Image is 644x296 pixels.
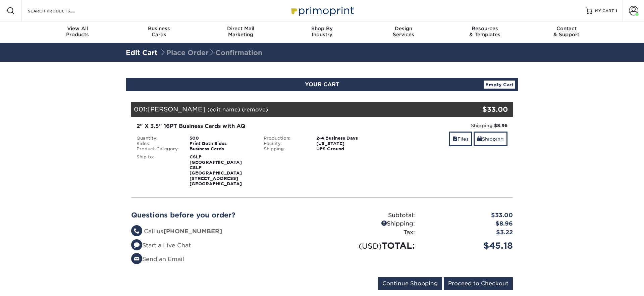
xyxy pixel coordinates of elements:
a: Resources& Templates [444,21,526,43]
div: Industry [281,26,363,38]
span: Direct Mail [200,26,281,32]
div: 2" X 3.5" 16PT Business Cards with AQ [137,122,380,130]
div: TOTAL: [322,239,420,252]
a: BusinessCards [118,21,200,43]
span: Contact [526,26,607,32]
div: Sides: [131,141,184,146]
div: 001: [131,102,449,117]
span: 1 [615,8,617,13]
span: View All [37,26,118,32]
strong: CSLP [GEOGRAPHIC_DATA] CSLP [GEOGRAPHIC_DATA] [STREET_ADDRESS] [GEOGRAPHIC_DATA] [190,154,242,186]
input: SEARCH PRODUCTS..... [27,7,93,15]
a: Shop ByIndustry [281,21,363,43]
small: (USD) [359,242,382,250]
div: 2-4 Business Days [311,136,385,141]
a: DesignServices [363,21,444,43]
div: Business Cards [184,146,259,152]
h2: Questions before you order? [131,211,317,219]
div: Subtotal: [322,211,420,220]
a: Send an Email [131,256,184,262]
div: [US_STATE] [311,141,385,146]
a: Contact& Support [526,21,607,43]
span: [PERSON_NAME] [147,105,205,113]
div: Services [363,26,444,38]
div: $3.22 [420,228,518,237]
div: Print Both Sides [184,141,259,146]
span: Design [363,26,444,32]
span: Resources [444,26,526,32]
div: $8.96 [420,219,518,228]
span: Business [118,26,200,32]
div: Shipping: [390,122,507,129]
a: View AllProducts [37,21,118,43]
div: & Templates [444,26,526,38]
div: $33.00 [449,104,508,114]
div: Production: [259,136,312,141]
img: Primoprint [288,3,356,18]
div: & Support [526,26,607,38]
div: Quantity: [131,136,184,141]
a: Start a Live Chat [131,242,191,249]
div: Marketing [200,26,281,38]
span: Place Order Confirmation [160,49,262,57]
div: Products [37,26,118,38]
span: YOUR CART [305,81,339,88]
li: Call us [131,227,317,236]
div: Facility: [259,141,312,146]
input: Proceed to Checkout [444,277,513,290]
a: (remove) [242,106,268,113]
div: Shipping: [259,146,312,152]
strong: $8.96 [494,123,507,128]
div: Tax: [322,228,420,237]
div: $33.00 [420,211,518,220]
div: Shipping: [322,219,420,228]
div: UPS Ground [311,146,385,152]
a: Empty Cart [484,81,515,89]
div: Product Category: [131,146,184,152]
input: Continue Shopping [378,277,442,290]
div: $45.18 [420,239,518,252]
a: Files [449,132,472,146]
a: Edit Cart [126,49,158,57]
div: Cards [118,26,200,38]
a: (edit name) [207,106,240,113]
div: Ship to: [131,154,184,187]
strong: [PHONE_NUMBER] [163,228,222,235]
span: files [453,136,458,142]
span: Shop By [281,26,363,32]
span: MY CART [595,8,614,14]
span: shipping [477,136,482,142]
div: 500 [184,136,259,141]
a: Shipping [474,132,507,146]
a: Direct MailMarketing [200,21,281,43]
